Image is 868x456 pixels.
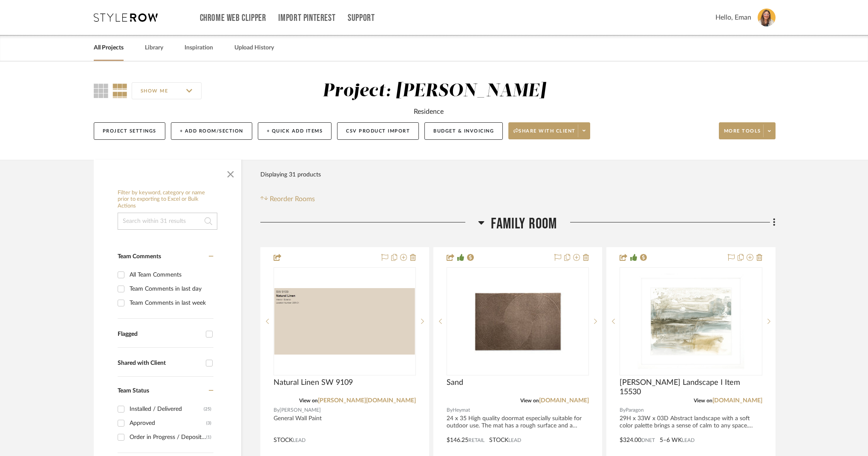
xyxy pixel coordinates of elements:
[453,406,470,414] span: Heymat
[130,430,206,444] div: Order in Progress / Deposit Paid / Balance due
[520,398,539,403] span: View on
[200,14,266,22] a: Chrome Web Clipper
[758,9,776,26] img: avatar
[94,122,165,140] button: Project Settings
[278,14,335,22] a: Import Pinterest
[724,128,761,141] span: More tools
[447,268,588,375] div: 0
[118,213,217,230] input: Search within 31 results
[712,398,762,404] a: [DOMAIN_NAME]
[118,388,149,394] span: Team Status
[260,166,321,183] div: Displaying 31 products
[118,190,217,210] h6: Filter by keyword, category or name prior to exporting to Excel or Bulk Actions
[280,406,321,414] span: [PERSON_NAME]
[274,288,415,355] img: Natural Linen SW 9109
[508,122,590,139] button: Share with client
[318,398,416,404] a: [PERSON_NAME][DOMAIN_NAME]
[130,402,204,416] div: Installed / Delivered
[270,194,315,204] span: Reorder Rooms
[234,42,274,54] a: Upload History
[274,378,353,387] span: Natural Linen SW 9109
[626,406,644,414] span: Paragon
[130,416,206,430] div: Approved
[130,268,211,282] div: All Team Comments
[274,268,415,375] div: 0
[206,430,211,444] div: (1)
[118,254,161,260] span: Team Comments
[513,128,576,141] span: Share with client
[620,378,762,397] span: [PERSON_NAME] Landscape I Item 15530
[337,122,419,140] button: CSV Product Import
[637,268,744,375] img: Stark Landscape I Item 15530
[620,268,761,375] div: 0
[323,82,546,100] div: Project: [PERSON_NAME]
[715,12,751,23] span: Hello, Eman
[447,378,463,387] span: Sand
[694,398,712,403] span: View on
[118,360,202,367] div: Shared with Client
[258,122,332,140] button: + Quick Add Items
[620,406,626,414] span: By
[222,164,239,181] button: Close
[118,331,202,338] div: Flagged
[464,268,571,375] img: Sand
[274,406,280,414] span: By
[145,42,163,54] a: Library
[491,215,557,233] span: Family Room
[299,398,318,403] span: View on
[206,416,211,430] div: (3)
[94,42,124,54] a: All Projects
[539,398,589,404] a: [DOMAIN_NAME]
[424,122,503,140] button: Budget & Invoicing
[719,122,776,139] button: More tools
[130,296,211,310] div: Team Comments in last week
[130,282,211,296] div: Team Comments in last day
[185,42,213,54] a: Inspiration
[348,14,375,22] a: Support
[171,122,252,140] button: + Add Room/Section
[447,406,453,414] span: By
[414,107,444,117] div: Residence
[260,194,315,204] button: Reorder Rooms
[204,402,211,416] div: (25)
